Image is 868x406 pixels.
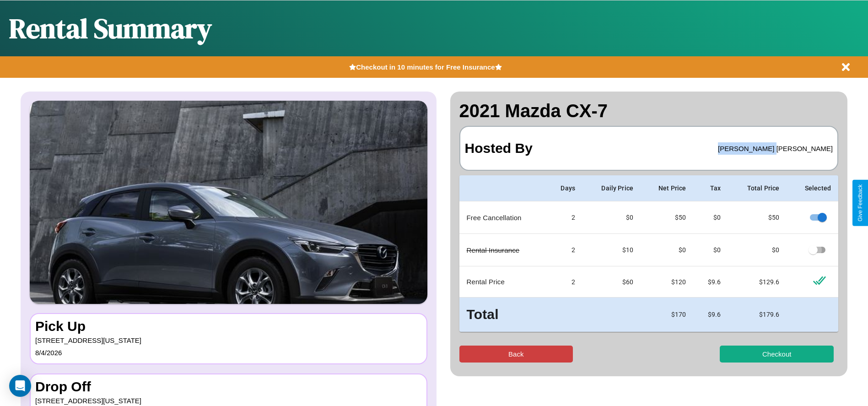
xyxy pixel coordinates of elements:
h3: Pick Up [35,319,422,334]
td: $ 179.6 [728,298,787,332]
div: Give Feedback [857,184,863,222]
h3: Total [467,305,539,325]
p: 8 / 4 / 2026 [35,346,422,359]
td: $ 0 [728,234,787,266]
p: Rental Price [467,276,539,288]
h1: Rental Summary [9,10,212,47]
td: $ 9.6 [694,266,728,298]
th: Tax [694,175,728,201]
th: Net Price [641,175,693,201]
td: $ 0 [641,234,693,266]
p: Rental Insurance [467,244,539,256]
b: Checkout in 10 minutes for Free Insurance [356,63,495,71]
h3: Hosted By [465,131,533,165]
th: Days [546,175,582,201]
p: Free Cancellation [467,211,539,224]
td: $ 50 [641,201,693,234]
td: $0 [694,201,728,234]
td: $ 9.6 [694,298,728,332]
td: $0 [694,234,728,266]
th: Daily Price [582,175,641,201]
td: 2 [546,266,582,298]
th: Total Price [728,175,787,201]
td: $ 120 [641,266,693,298]
p: [STREET_ADDRESS][US_STATE] [35,334,422,346]
table: simple table [459,175,839,332]
td: $ 170 [641,298,693,332]
button: Checkout [720,346,834,363]
td: $0 [582,201,641,234]
th: Selected [787,175,839,201]
h2: 2021 Mazda CX-7 [459,101,839,121]
td: 2 [546,201,582,234]
td: $ 129.6 [728,266,787,298]
td: $ 50 [728,201,787,234]
button: Back [459,346,573,363]
div: Open Intercom Messenger [9,375,31,397]
p: [PERSON_NAME] [PERSON_NAME] [718,142,833,155]
h3: Drop Off [35,379,422,395]
td: $ 60 [582,266,641,298]
td: 2 [546,234,582,266]
td: $10 [582,234,641,266]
